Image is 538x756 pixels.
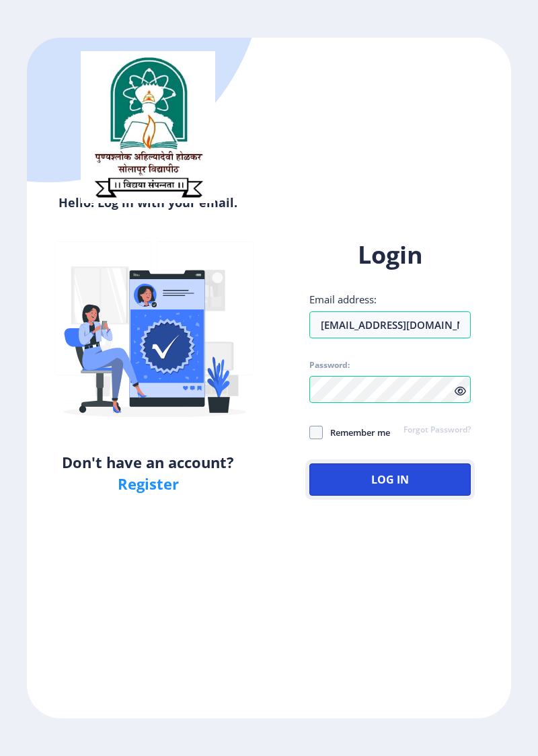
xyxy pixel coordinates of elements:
img: Verified-rafiki.svg [37,216,272,451]
span: Remember me [323,424,390,441]
button: Log In [309,463,471,496]
label: Password: [309,360,350,371]
h5: Don't have an account? [37,451,259,494]
a: Forgot Password? [403,424,471,437]
input: Email address [309,311,471,338]
a: Register [118,474,179,494]
label: Email address: [309,293,377,306]
h6: Hello! Log in with your email. [37,194,259,211]
img: sulogo.png [81,51,215,203]
h1: Login [309,239,471,271]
